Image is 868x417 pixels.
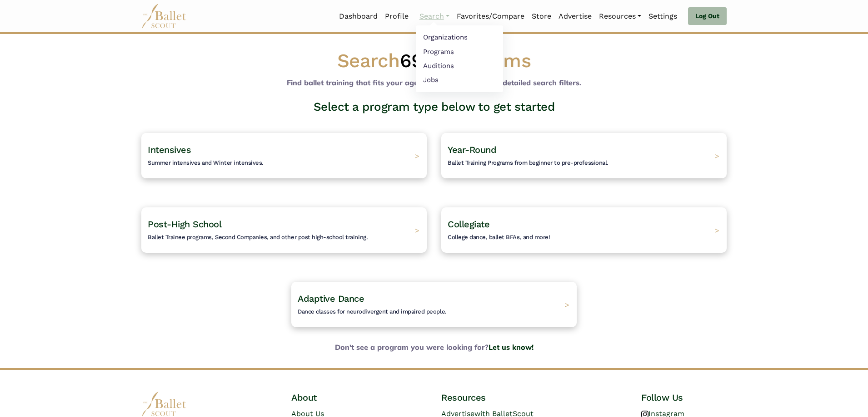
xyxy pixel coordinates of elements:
a: Programs [416,44,503,59]
a: Auditions [416,59,503,73]
span: Adaptive Dance [298,293,364,304]
b: Find ballet training that fits your age, level, and needs using detailed search filters. [287,78,581,87]
span: Ballet Training Programs from beginner to pre-professional. [448,159,609,166]
h3: Select a program type below to get started [134,99,734,115]
span: > [715,151,719,160]
span: > [715,226,719,235]
img: logo [141,392,187,417]
a: Organizations [416,30,503,44]
a: IntensivesSummer intensives and Winter intensives. > [141,133,427,178]
span: 6933 [400,49,445,72]
span: > [565,300,569,309]
a: Log Out [688,7,727,25]
a: Dashboard [335,7,381,26]
a: Favorites/Compare [453,7,528,26]
a: Year-RoundBallet Training Programs from beginner to pre-professional. > [441,133,727,178]
ul: Resources [416,25,503,92]
a: Profile [381,7,412,26]
a: Settings [645,7,681,26]
a: Post-High SchoolBallet Trainee programs, Second Companies, and other post high-school training. > [141,207,427,253]
span: College dance, ballet BFAs, and more! [448,234,550,240]
a: Resources [595,7,645,26]
span: > [415,226,419,235]
h4: Resources [441,392,577,403]
a: Store [528,7,555,26]
span: Collegiate [448,219,489,230]
span: Ballet Trainee programs, Second Companies, and other post high-school training. [148,234,368,240]
span: Year-Round [448,144,496,155]
a: Search [416,7,453,26]
a: Advertise [555,7,595,26]
span: > [415,151,419,160]
span: Dance classes for neurodivergent and impaired people. [298,308,447,315]
b: Don't see a program you were looking for? [134,342,734,353]
span: Summer intensives and Winter intensives. [148,159,264,166]
h4: Follow Us [641,392,727,403]
a: Adaptive DanceDance classes for neurodivergent and impaired people. > [291,282,577,327]
h1: Search Programs [141,49,727,74]
a: Let us know! [489,343,534,352]
span: Post-High School [148,219,221,230]
a: CollegiateCollege dance, ballet BFAs, and more! > [441,207,727,253]
h4: About [291,392,377,403]
span: Intensives [148,144,191,155]
a: Jobs [416,73,503,87]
